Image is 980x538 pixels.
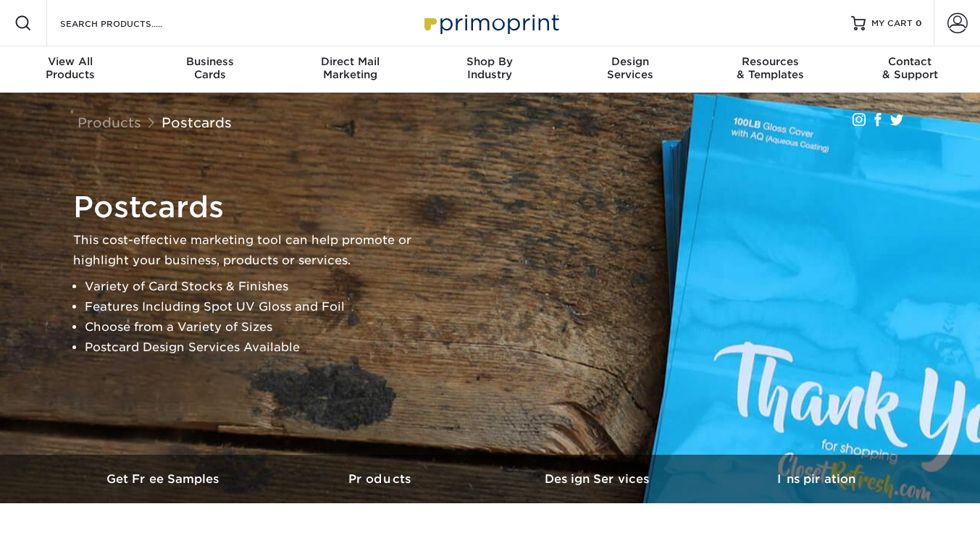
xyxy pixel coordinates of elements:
a: Inspiration [708,455,925,503]
h3: Products [273,472,490,486]
div: Services [560,55,700,81]
a: Get Free Samples [56,455,273,503]
h3: Inspiration [708,472,925,486]
li: Postcard Design Services Available [85,337,435,358]
div: & Templates [700,55,839,81]
span: Design [560,55,700,68]
img: Primoprint [418,7,563,38]
a: Products [273,455,490,503]
span: MY CART [871,17,913,30]
div: Marketing [280,55,420,81]
a: Design Services [490,455,708,503]
li: Features Including Spot UV Gloss and Foil [85,297,435,317]
a: Contact& Support [840,46,980,93]
span: Shop By [420,55,560,68]
a: Postcards [162,114,232,130]
p: This cost-effective marketing tool can help promote or highlight your business, products or servi... [73,230,435,271]
span: Business [140,55,280,68]
div: Cards [140,55,280,81]
a: DesignServices [560,46,700,93]
a: Direct MailMarketing [280,46,420,93]
div: & Support [840,55,980,81]
span: Direct Mail [280,55,420,68]
span: Resources [700,55,839,68]
h1: Postcards [73,190,435,224]
a: Resources& Templates [700,46,839,93]
a: Products [78,114,141,130]
li: Choose from a Variety of Sizes [85,317,435,337]
a: BusinessCards [140,46,280,93]
span: Contact [840,55,980,68]
h3: Design Services [490,472,708,486]
span: 0 [916,18,922,28]
li: Variety of Card Stocks & Finishes [85,277,435,297]
div: Industry [420,55,560,81]
input: SEARCH PRODUCTS..... [59,14,200,32]
h3: Get Free Samples [56,472,273,486]
a: Shop ByIndustry [420,46,560,93]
